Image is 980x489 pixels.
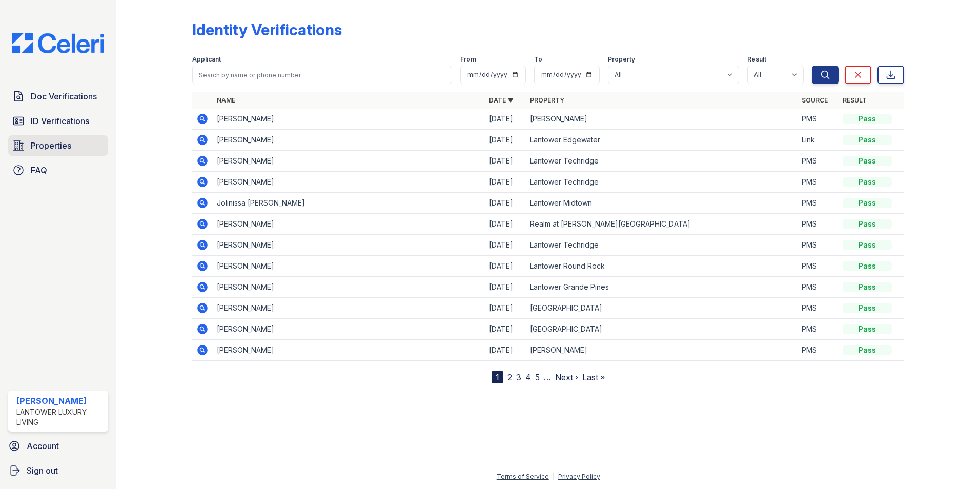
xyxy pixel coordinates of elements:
[192,21,342,39] div: Identity Verifications
[526,130,798,151] td: Lantower Edgewater
[843,177,892,187] div: Pass
[8,135,108,156] a: Properties
[485,130,526,151] td: [DATE]
[460,55,476,64] label: From
[27,440,59,452] span: Account
[526,340,798,361] td: [PERSON_NAME]
[843,324,892,334] div: Pass
[213,193,485,214] td: Jolinissa [PERSON_NAME]
[27,464,58,477] span: Sign out
[213,172,485,193] td: [PERSON_NAME]
[530,96,564,104] a: Property
[4,33,112,53] img: CE_Logo_Blue-a8612792a0a2168367f1c8372b55b34899dd931a85d93a1a3d3e32e68fde9ad4.png
[526,256,798,277] td: Lantower Round Rock
[485,277,526,298] td: [DATE]
[213,109,485,130] td: [PERSON_NAME]
[526,109,798,130] td: [PERSON_NAME]
[485,340,526,361] td: [DATE]
[843,240,892,250] div: Pass
[526,277,798,298] td: Lantower Grande Pines
[485,319,526,340] td: [DATE]
[4,436,112,456] a: Account
[213,256,485,277] td: [PERSON_NAME]
[843,135,892,145] div: Pass
[798,193,839,214] td: PMS
[492,371,503,383] div: 1
[497,473,549,480] a: Terms of Service
[798,109,839,130] td: PMS
[213,340,485,361] td: [PERSON_NAME]
[217,96,235,104] a: Name
[526,214,798,235] td: Realm at [PERSON_NAME][GEOGRAPHIC_DATA]
[555,372,578,382] a: Next ›
[16,395,104,407] div: [PERSON_NAME]
[843,156,892,166] div: Pass
[8,160,108,180] a: FAQ
[4,460,112,481] a: Sign out
[526,172,798,193] td: Lantower Techridge
[843,261,892,271] div: Pass
[526,235,798,256] td: Lantower Techridge
[192,55,221,64] label: Applicant
[558,473,600,480] a: Privacy Policy
[843,219,892,229] div: Pass
[485,214,526,235] td: [DATE]
[798,151,839,172] td: PMS
[485,151,526,172] td: [DATE]
[582,372,605,382] a: Last »
[192,66,452,84] input: Search by name or phone number
[843,96,867,104] a: Result
[843,114,892,124] div: Pass
[485,172,526,193] td: [DATE]
[526,151,798,172] td: Lantower Techridge
[534,55,542,64] label: To
[31,164,47,176] span: FAQ
[213,277,485,298] td: [PERSON_NAME]
[798,277,839,298] td: PMS
[213,298,485,319] td: [PERSON_NAME]
[798,235,839,256] td: PMS
[843,282,892,292] div: Pass
[798,340,839,361] td: PMS
[747,55,766,64] label: Result
[798,298,839,319] td: PMS
[8,111,108,131] a: ID Verifications
[843,198,892,208] div: Pass
[798,214,839,235] td: PMS
[31,139,71,152] span: Properties
[485,193,526,214] td: [DATE]
[31,90,97,103] span: Doc Verifications
[8,86,108,107] a: Doc Verifications
[526,193,798,214] td: Lantower Midtown
[213,319,485,340] td: [PERSON_NAME]
[798,130,839,151] td: Link
[798,256,839,277] td: PMS
[31,115,89,127] span: ID Verifications
[485,298,526,319] td: [DATE]
[553,473,555,480] div: |
[526,319,798,340] td: [GEOGRAPHIC_DATA]
[213,151,485,172] td: [PERSON_NAME]
[485,109,526,130] td: [DATE]
[802,96,828,104] a: Source
[544,371,551,383] span: …
[516,372,521,382] a: 3
[16,407,104,427] div: Lantower Luxury Living
[535,372,540,382] a: 5
[843,345,892,355] div: Pass
[485,256,526,277] td: [DATE]
[213,235,485,256] td: [PERSON_NAME]
[843,303,892,313] div: Pass
[213,214,485,235] td: [PERSON_NAME]
[213,130,485,151] td: [PERSON_NAME]
[489,96,514,104] a: Date ▼
[507,372,512,382] a: 2
[608,55,635,64] label: Property
[526,298,798,319] td: [GEOGRAPHIC_DATA]
[798,172,839,193] td: PMS
[798,319,839,340] td: PMS
[525,372,531,382] a: 4
[485,235,526,256] td: [DATE]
